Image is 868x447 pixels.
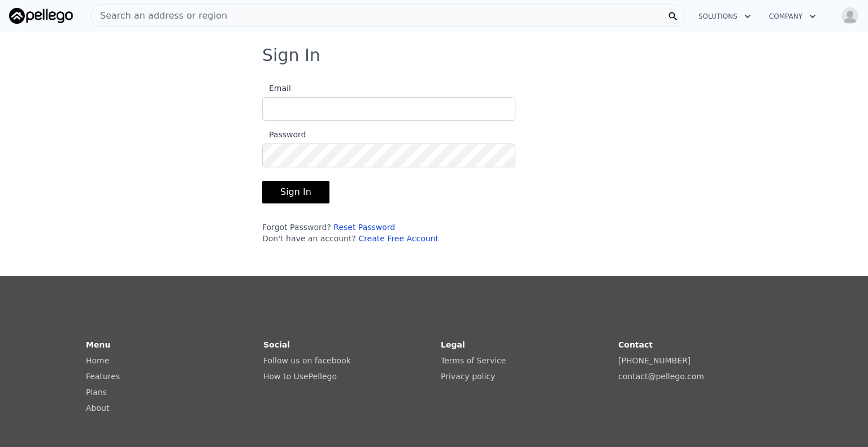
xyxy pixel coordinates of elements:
[9,8,73,24] img: Pellego
[262,45,606,66] h3: Sign In
[760,6,825,27] button: Company
[86,372,120,381] a: Features
[358,234,439,243] a: Create Free Account
[441,340,465,349] strong: Legal
[262,130,306,139] span: Password
[441,356,506,365] a: Terms of Service
[689,6,760,27] button: Solutions
[618,372,704,381] a: contact@pellego.com
[262,97,515,121] input: Email
[263,372,337,381] a: How to UsePellego
[262,84,291,93] span: Email
[333,223,395,232] a: Reset Password
[263,340,290,349] strong: Social
[262,144,515,167] input: Password
[262,181,329,203] button: Sign In
[441,372,495,381] a: Privacy policy
[618,340,653,349] strong: Contact
[262,222,515,244] div: Forgot Password? Don't have an account?
[91,9,227,23] span: Search an address or region
[263,356,351,365] a: Follow us on facebook
[86,356,109,365] a: Home
[86,388,107,397] a: Plans
[618,356,691,365] a: [PHONE_NUMBER]
[86,340,110,349] strong: Menu
[841,7,859,25] img: avatar
[86,403,109,413] a: About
